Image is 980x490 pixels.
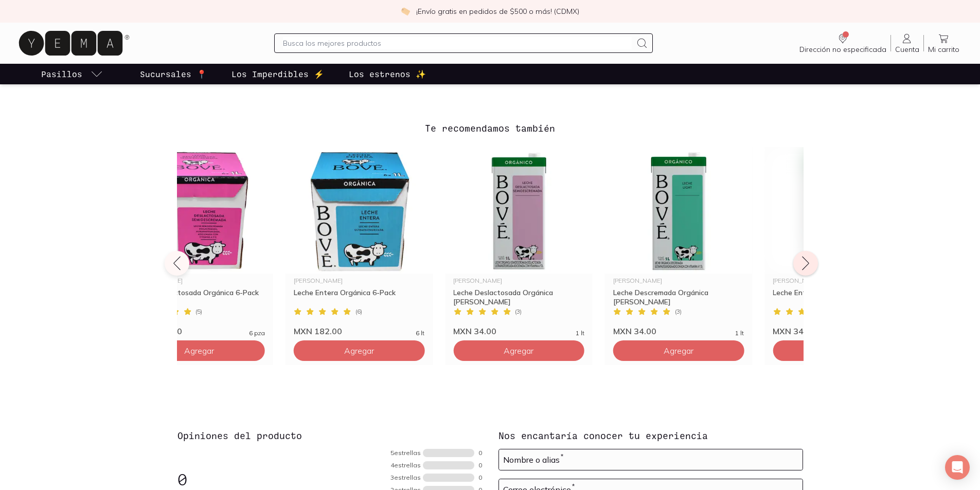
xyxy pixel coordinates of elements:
[177,469,187,488] span: 0
[41,68,82,80] p: Pasillos
[416,330,424,336] span: 6 lt
[773,326,816,336] span: MXN 34.00
[286,147,433,274] img: 6 litros de leche entera orgánica, libre de pesticidas, hormonas y organismos genéticamente modif...
[283,37,632,49] input: Busca los mejores productos
[39,64,105,84] a: pasillo-todos-link
[184,346,214,356] span: Agregar
[795,32,890,54] a: Dirección no especificada
[134,326,182,336] span: MXN 182.00
[344,346,374,356] span: Agregar
[294,288,425,306] div: Leche Entera Orgánica 6-Pack
[478,450,482,456] div: 0
[355,308,362,315] span: ( 6 )
[453,278,584,284] div: [PERSON_NAME]
[294,340,425,361] button: Agregar
[249,330,265,336] span: 6 pza
[126,147,273,274] img: 6-pack leche deslactosada orgánica Bove. La leche orgánica es libre de pesticidas, hormonas y org...
[675,308,682,315] span: ( 3 )
[478,462,482,468] div: 0
[229,64,326,84] a: Los Imperdibles ⚡️
[286,147,433,336] a: 6 litros de leche entera orgánica, libre de pesticidas, hormonas y organismos genéticamente modif...
[478,475,482,481] div: 0
[773,278,904,284] div: [PERSON_NAME]
[735,330,744,336] span: 1 lt
[140,68,207,80] p: Sucursales 📍
[134,340,265,361] button: Agregar
[576,330,584,336] span: 1 lt
[453,340,584,361] button: Agregar
[231,68,324,80] p: Los Imperdibles ⚡️
[664,346,693,356] span: Agregar
[134,288,265,306] div: Leche Deslactosada Orgánica 6-Pack
[928,45,959,54] span: Mi carrito
[177,429,482,442] h3: Opiniones del producto
[347,64,428,84] a: Los estrenos ✨
[294,278,425,284] div: [PERSON_NAME]
[177,121,804,135] h3: Te recomendamos también
[773,288,904,306] div: Leche Entera Orgánica
[613,340,744,361] button: Agregar
[416,6,579,16] p: ¡Envío gratis en pedidos de $500 o más! (CDMX)
[504,346,533,356] span: Agregar
[294,326,342,336] span: MXN 182.00
[401,7,410,16] img: check
[945,455,970,480] div: Open Intercom Messenger
[613,288,744,306] div: Leche Descremada Orgánica [PERSON_NAME]
[453,288,584,306] div: Leche Deslactosada Orgánica [PERSON_NAME]
[390,450,421,456] div: 5 estrellas
[895,45,919,54] span: Cuenta
[764,147,912,274] img: Leche Entera Orgánica Bové
[138,64,209,84] a: Sucursales 📍
[605,147,753,274] img: Leche Descremada Orgánica Bové
[764,147,912,336] a: Leche Entera Orgánica Bové[PERSON_NAME]Leche Entera OrgánicaMXN 34.00
[445,147,592,274] img: Leche Deslactosada Orgánica Bové
[605,147,753,336] a: Leche Descremada Orgánica Bové[PERSON_NAME]Leche Descremada Orgánica [PERSON_NAME](3)MXN 34.001 lt
[390,475,421,481] div: 3 estrellas
[390,462,421,468] div: 4 estrellas
[126,147,273,336] a: 6-pack leche deslactosada orgánica Bove. La leche orgánica es libre de pesticidas, hormonas y org...
[613,278,744,284] div: [PERSON_NAME]
[924,32,964,54] a: Mi carrito
[515,308,522,315] span: ( 3 )
[453,326,496,336] span: MXN 34.00
[891,32,923,54] a: Cuenta
[799,45,886,54] span: Dirección no especificada
[349,68,426,80] p: Los estrenos ✨
[498,429,803,442] h3: Nos encantaría conocer tu experiencia
[134,278,265,284] div: [PERSON_NAME]
[613,326,656,336] span: MXN 34.00
[195,308,202,315] span: ( 5 )
[445,147,592,336] a: Leche Deslactosada Orgánica Bové[PERSON_NAME]Leche Deslactosada Orgánica [PERSON_NAME](3)MXN 34.0...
